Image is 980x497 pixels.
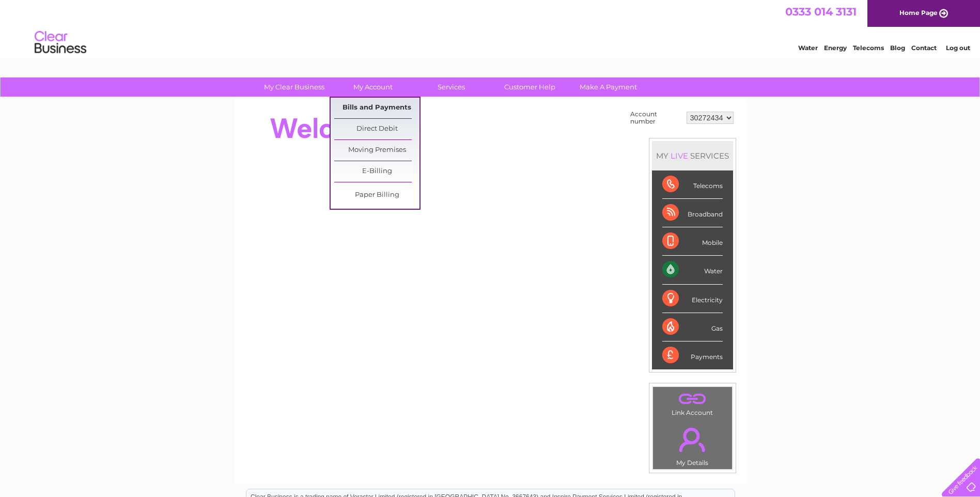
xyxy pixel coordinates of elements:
[334,98,419,118] a: Bills and Payments
[785,5,857,18] a: 0333 014 3131
[798,44,818,52] a: Water
[662,227,723,256] div: Mobile
[652,419,733,470] td: My Details
[487,77,572,97] a: Customer Help
[252,77,337,97] a: My Clear Business
[34,27,87,58] img: logo.png
[824,44,847,52] a: Energy
[409,77,494,97] a: Services
[334,161,419,182] a: E-Billing
[656,422,729,458] a: .
[566,77,651,97] a: Make A Payment
[334,185,419,206] a: Paper Billing
[334,119,419,139] a: Direct Debit
[656,390,729,408] a: .
[652,386,733,419] td: Link Account
[652,141,733,170] div: MY SERVICES
[246,6,735,50] div: Clear Business is a trading name of Verastar Limited (registered in [GEOGRAPHIC_DATA] No. 3667643...
[853,44,884,52] a: Telecoms
[890,44,905,52] a: Blog
[668,151,690,161] div: LIVE
[662,313,723,341] div: Gas
[946,44,970,52] a: Log out
[911,44,937,52] a: Contact
[662,341,723,369] div: Payments
[662,285,723,313] div: Electricity
[628,108,684,128] td: Account number
[330,77,415,97] a: My Account
[662,170,723,199] div: Telecoms
[662,256,723,284] div: Water
[334,140,419,161] a: Moving Premises
[662,199,723,227] div: Broadband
